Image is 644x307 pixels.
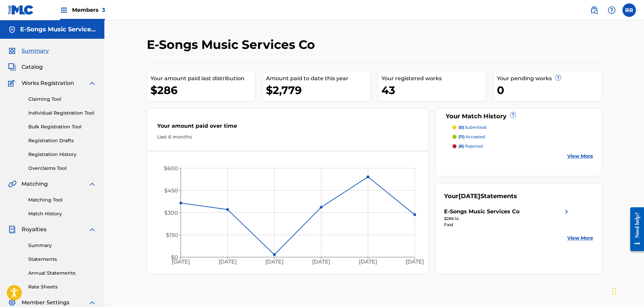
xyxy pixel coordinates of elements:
div: Drag [612,281,616,302]
a: Bulk Registration Tool [28,123,96,130]
img: right chevron icon [563,208,571,216]
div: Your registered works [381,74,486,83]
img: expand [88,225,96,234]
tspan: [DATE] [171,259,190,265]
span: ? [555,75,561,80]
span: Royalties [22,225,46,234]
div: Your Statements [444,192,517,201]
p: accepted [459,134,485,140]
img: help [608,6,616,14]
div: Amount paid to date this year [266,74,371,83]
a: Match History [28,210,96,217]
a: Summary [28,242,96,249]
img: search [590,6,598,14]
img: expand [88,180,96,188]
img: Catalog [8,63,16,71]
a: Claiming Tool [28,96,96,103]
tspan: $450 [164,187,178,194]
iframe: Resource Center [625,202,644,256]
div: 43 [381,83,486,98]
span: Matching [22,180,48,188]
a: Registration History [28,151,96,158]
div: E-Songs Music Services Co [444,208,519,216]
a: Rate Sheets [28,283,96,290]
img: Top Rightsholders [60,6,68,14]
a: Public Search [587,3,601,17]
div: Paid [444,222,571,228]
a: Statements [28,256,96,263]
img: Accounts [8,26,16,34]
div: Your Match History [444,112,593,121]
img: MLC Logo [8,5,34,15]
tspan: $150 [166,232,178,238]
div: Last 6 months [157,133,418,141]
tspan: $300 [164,210,178,216]
a: SummarySummary [8,47,49,55]
span: ? [510,112,516,118]
img: expand [88,79,96,87]
span: Catalog [22,63,43,71]
span: (11) [459,134,465,139]
span: [DATE] [459,192,480,200]
div: Help [605,3,618,17]
img: Works Registration [8,79,17,87]
h2: E-Songs Music Services Co [147,37,318,52]
div: $286.14 [444,216,571,222]
a: CatalogCatalog [8,63,43,71]
a: Annual Statements [28,270,96,277]
a: E-Songs Music Services Coright chevron icon$286.14Paid [444,208,571,228]
a: View More [567,153,593,160]
span: (8) [459,144,464,149]
tspan: $0 [171,254,178,260]
p: submitted [459,124,486,130]
a: (8) rejected [452,143,593,149]
p: rejected [459,143,483,149]
span: (0) [459,125,464,130]
tspan: [DATE] [218,259,237,265]
span: Members [72,6,105,14]
tspan: [DATE] [265,259,283,265]
img: Matching [8,180,16,188]
tspan: [DATE] [359,259,377,265]
div: $2,779 [266,83,371,98]
span: Summary [22,47,49,55]
span: Works Registration [22,79,74,87]
tspan: [DATE] [312,259,330,265]
div: Your amount paid over time [157,122,418,133]
iframe: Chat Widget [610,275,644,307]
div: Your amount paid last distribution [150,74,255,83]
a: Individual Registration Tool [28,110,96,117]
img: Summary [8,47,16,55]
div: $286 [150,83,255,98]
a: (11) accepted [452,134,593,140]
img: expand [88,299,96,307]
img: Royalties [8,225,16,234]
a: View More [567,235,593,242]
span: Member Settings [22,299,69,307]
h5: E-Songs Music Services Co [20,26,96,33]
img: Member Settings [8,299,16,307]
a: (0) submitted [452,124,593,130]
div: User Menu [622,3,636,17]
div: Your pending works [497,74,602,83]
a: Registration Drafts [28,137,96,144]
tspan: [DATE] [406,259,424,265]
span: 3 [102,7,105,13]
tspan: $600 [164,165,178,172]
a: Matching Tool [28,196,96,204]
a: Overclaims Tool [28,165,96,172]
div: 0 [497,83,602,98]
